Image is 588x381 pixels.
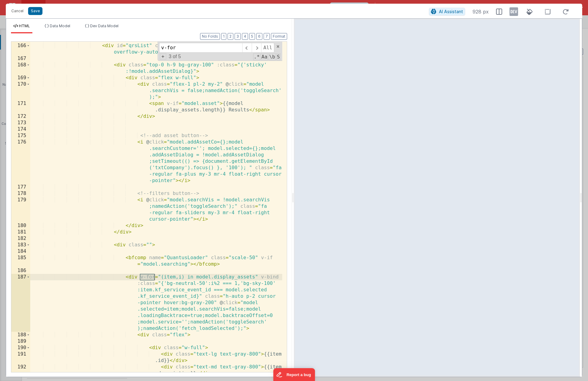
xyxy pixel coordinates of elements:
button: Cancel [8,7,27,15]
span: Whole Word Search [268,53,276,60]
div: 178 [11,190,30,197]
div: 185 [11,255,30,267]
button: 5 [249,33,255,40]
div: 188 [11,332,30,338]
div: 189 [11,338,30,345]
div: 187 [11,274,30,332]
span: Alt-Enter [261,43,274,53]
div: 170 [11,81,30,100]
div: 181 [11,229,30,235]
span: AI Assistant [439,9,463,14]
button: AI Assistant [429,8,465,16]
span: Search In Selection [276,53,281,60]
button: Format [271,33,287,40]
span: HTML [19,24,30,28]
div: 172 [11,113,30,120]
div: 191 [11,351,30,364]
button: 1 [221,33,226,40]
div: 173 [11,120,30,126]
span: RegExp Search [253,53,260,60]
div: 184 [11,248,30,255]
span: Data Model [50,24,70,28]
button: 4 [242,33,248,40]
span: Toggel Replace mode [160,53,166,60]
div: 171 [11,100,30,113]
span: CaseSensitive Search [261,53,268,60]
button: 7 [264,33,270,40]
button: 2 [228,33,233,40]
button: No Folds [200,33,220,40]
div: 183 [11,242,30,248]
span: 928 px [473,8,489,15]
div: 169 [11,75,30,81]
div: 180 [11,222,30,229]
button: Save [28,7,42,15]
iframe: Marker.io feedback button [273,368,315,381]
div: 177 [11,184,30,190]
span: 3 of 5 [166,54,183,59]
div: 174 [11,126,30,133]
div: 186 [11,267,30,274]
div: 166 [11,43,30,55]
div: 190 [11,345,30,351]
div: 175 [11,133,30,139]
div: 182 [11,235,30,242]
div: 192 [11,364,30,377]
div: 167 [11,55,30,62]
div: 176 [11,139,30,184]
div: 179 [11,197,30,222]
div: 168 [11,62,30,75]
input: Search for [159,43,242,53]
span: Dev Data Model [90,24,119,28]
button: 6 [256,33,262,40]
button: 3 [235,33,241,40]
